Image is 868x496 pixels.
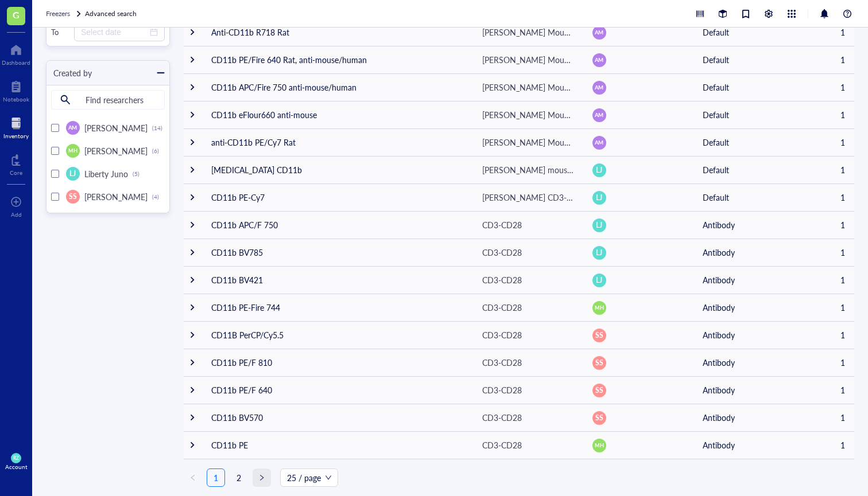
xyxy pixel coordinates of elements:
span: LJ [596,220,602,231]
span: AM [595,56,603,64]
div: [PERSON_NAME] Mouse Abs CD3-CD317 (Right Half) [482,81,574,93]
span: Freezers [46,9,70,18]
li: 2 [230,468,248,487]
td: Antibody [693,294,804,321]
span: 25 / page [287,469,331,486]
div: Core [10,169,22,176]
span: RZ [13,455,19,461]
td: Default [693,46,804,73]
div: Page Size [280,468,338,487]
div: CD3-CD28 [482,411,522,424]
td: Antibody [693,266,804,294]
td: 1 [804,46,854,73]
td: [MEDICAL_DATA] CD11b [202,156,473,183]
span: MH [595,442,603,450]
span: Liberty Juno [84,168,128,179]
td: 1 [804,101,854,128]
td: CD11b BV570 [202,404,473,431]
td: 1 [804,294,854,321]
div: [PERSON_NAME] mouse Abs purified [482,163,574,176]
td: Default [693,183,804,211]
span: SS [595,413,603,423]
td: Antibody [693,376,804,404]
td: Default [693,128,804,156]
li: Previous Page [184,468,202,487]
td: CD11b PE-Fire 744 [202,294,473,321]
span: G [13,7,20,22]
div: (6) [152,147,159,154]
span: AM [595,84,603,92]
span: SS [595,385,603,396]
span: LJ [596,248,602,258]
td: 1 [804,156,854,183]
td: CD11b BV421 [202,266,473,294]
td: CD11b PE/F 640 [202,376,473,404]
a: 1 [207,469,224,486]
td: 1 [804,321,854,349]
a: 2 [230,469,247,486]
td: 1 [804,18,854,46]
div: (14) [152,124,162,131]
a: Dashboard [2,41,30,66]
div: [PERSON_NAME] Mouse Abs CD3-CD317 (Right Half) [482,26,574,38]
span: AM [595,111,603,119]
td: Antibody [693,321,804,349]
span: SS [595,358,603,368]
td: Antibody [693,349,804,376]
div: Inventory [3,132,29,139]
td: 1 [804,266,854,294]
div: [PERSON_NAME] CD3- CD19 [482,191,574,204]
span: LJ [69,169,76,179]
span: [PERSON_NAME] [84,191,148,202]
td: Default [693,18,804,46]
a: Notebook [3,77,29,103]
div: [PERSON_NAME] Mouse Abs CD3-CD317 (Left Half) [482,136,574,149]
td: CD11b PE/F 810 [202,349,473,376]
span: SS [595,330,603,341]
td: CD11b PE-Cy7 [202,183,473,211]
div: [PERSON_NAME] Mouse Abs CD3-CD317 (Right Half) [482,108,574,121]
td: Anti-CD11b R718 Rat [202,18,473,46]
a: Inventory [3,114,29,139]
div: CD3-CD28 [482,246,522,259]
td: Default [693,101,804,128]
td: 1 [804,211,854,239]
div: Account [5,463,28,470]
span: MH [595,304,603,312]
td: 1 [804,183,854,211]
a: Freezers [46,8,83,19]
div: [PERSON_NAME] Mouse Abs CD3-CD317 (Right Half) [482,53,574,66]
button: right [253,468,271,487]
span: MH [68,147,77,155]
div: CD3-CD28 [482,274,522,286]
td: CD11b PE [202,431,473,459]
span: LJ [596,165,602,175]
td: 1 [804,128,854,156]
div: (4) [152,193,159,200]
div: To [51,27,69,37]
td: Antibody [693,211,804,239]
td: Antibody [693,431,804,459]
div: Created by [46,67,92,79]
span: LJ [596,275,602,286]
td: CD11B PerCP/Cy5.5 [202,321,473,349]
span: SS [69,192,77,202]
td: 1 [804,239,854,266]
td: Default [693,156,804,183]
span: right [258,474,265,481]
li: 1 [207,468,225,487]
input: Select date [81,26,148,38]
td: CD11b PE/Fire 640 Rat, anti-mouse/human [202,46,473,73]
a: Advanced search [85,8,139,19]
span: [PERSON_NAME] [84,122,148,134]
div: CD3-CD28 [482,218,522,231]
td: Antibody [693,404,804,431]
div: Notebook [3,96,29,103]
span: LJ [596,193,602,203]
a: Core [10,151,22,176]
div: Dashboard [2,59,30,66]
div: (5) [133,170,139,177]
div: CD3-CD28 [482,329,522,341]
td: CD11b eFlour660 anti-mouse [202,101,473,128]
span: AM [595,29,603,37]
